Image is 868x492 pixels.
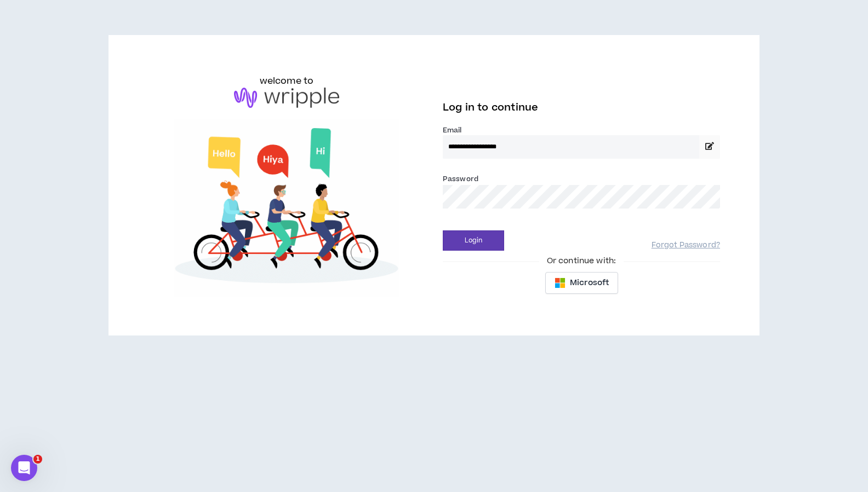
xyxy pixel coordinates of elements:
[260,74,314,88] h6: welcome to
[234,88,339,108] img: logo-brand.png
[443,125,720,135] label: Email
[652,240,720,251] a: Forgot Password?
[545,272,618,294] button: Microsoft
[33,455,42,464] span: 1
[443,101,538,114] span: Log in to continue
[443,230,504,251] button: Login
[539,255,624,267] span: Or continue with:
[443,174,478,184] label: Password
[570,277,609,289] span: Microsoft
[148,119,425,297] img: Welcome to Wripple
[11,455,37,481] iframe: Intercom live chat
